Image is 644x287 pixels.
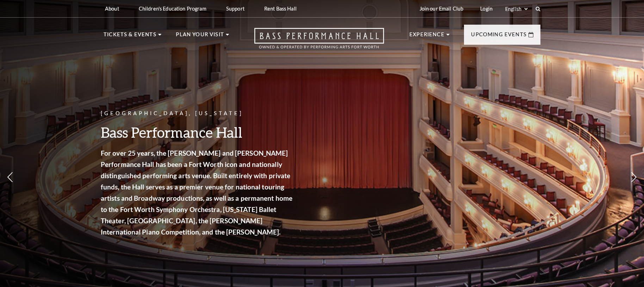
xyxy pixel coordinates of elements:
[226,6,244,12] p: Support
[471,30,527,43] p: Upcoming Events
[409,30,445,43] p: Experience
[101,123,295,141] h3: Bass Performance Hall
[264,6,297,12] p: Rent Bass Hall
[101,149,292,236] strong: For over 25 years, the [PERSON_NAME] and [PERSON_NAME] Performance Hall has been a Fort Worth ico...
[139,6,206,12] p: Children's Education Program
[104,30,156,43] p: Tickets & Events
[176,30,224,43] p: Plan Your Visit
[101,109,295,118] p: [GEOGRAPHIC_DATA], [US_STATE]
[504,6,529,12] select: Select:
[105,6,119,12] p: About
